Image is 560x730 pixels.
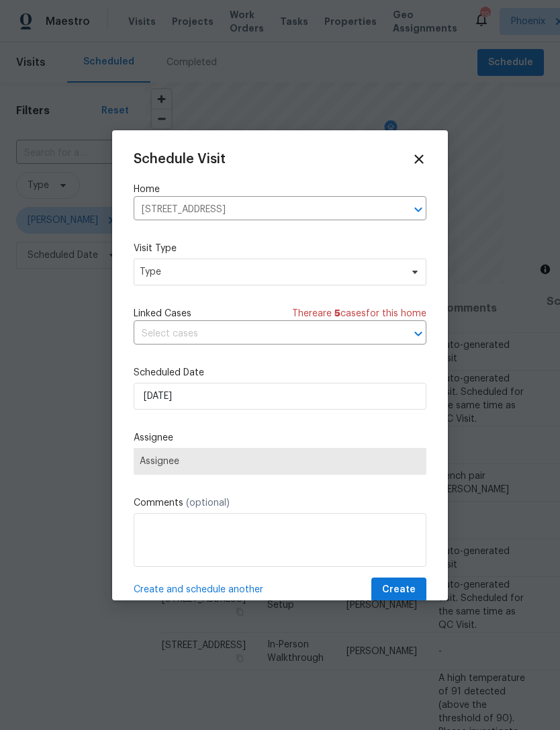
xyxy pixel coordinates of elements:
label: Home [134,183,426,196]
input: Select cases [134,324,389,345]
span: (optional) [186,498,230,508]
span: Type [140,265,401,279]
span: 5 [334,309,340,318]
label: Scheduled Date [134,366,426,379]
span: Linked Cases [134,307,191,320]
span: Assignee [140,456,420,467]
span: Schedule Visit [134,152,226,166]
button: Create [371,578,426,602]
span: Create and schedule another [134,583,263,596]
label: Visit Type [134,242,426,255]
label: Assignee [134,431,426,445]
input: M/D/YYYY [134,383,426,410]
span: Create [382,582,416,598]
span: There are case s for this home [292,307,426,320]
button: Open [409,324,428,343]
input: Enter in an address [134,199,389,220]
label: Comments [134,496,426,510]
button: Open [409,200,428,219]
span: Close [412,152,426,167]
